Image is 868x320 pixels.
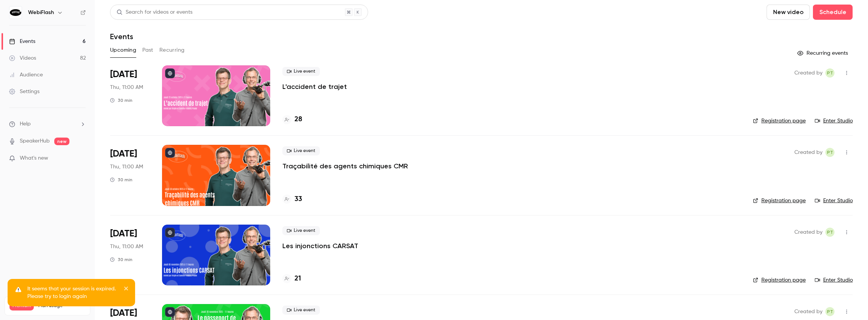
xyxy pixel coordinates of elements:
[295,194,302,204] h4: 33
[282,241,358,250] a: Les injonctions CARSAT
[815,197,853,204] a: Enter Studio
[27,285,118,300] p: It seems that your session is expired. Please try to login again
[9,120,86,128] li: help-dropdown-opener
[9,88,39,95] div: Settings
[825,307,835,316] span: Pauline TERRIEN
[753,197,806,204] a: Registration page
[825,228,835,237] span: Pauline TERRIEN
[282,67,320,76] span: Live event
[124,285,129,294] button: close
[282,162,408,171] a: Traçabilité des agents chimiques CMR
[282,194,302,204] a: 33
[282,226,320,235] span: Live event
[827,68,833,78] span: PT
[110,68,137,81] span: [DATE]
[117,8,192,16] div: Search for videos or events
[827,307,833,316] span: PT
[282,274,301,284] a: 21
[9,6,22,19] img: WebiFlash
[54,138,69,145] span: new
[110,177,132,183] div: 30 min
[282,114,302,125] a: 28
[20,120,31,128] span: Help
[825,68,835,78] span: Pauline TERRIEN
[110,44,136,56] button: Upcoming
[9,38,35,45] div: Events
[767,5,810,20] button: New video
[77,155,86,162] iframe: Noticeable Trigger
[159,44,185,56] button: Recurring
[110,65,150,126] div: Oct 23 Thu, 11:00 AM (Europe/Paris)
[794,47,853,59] button: Recurring events
[282,82,347,91] a: L'accident de trajet
[295,274,301,284] h4: 21
[815,117,853,125] a: Enter Studio
[110,97,132,103] div: 30 min
[753,117,806,125] a: Registration page
[20,137,50,145] a: SpeakerHub
[827,148,833,157] span: PT
[813,5,853,20] button: Schedule
[110,257,132,263] div: 30 min
[110,32,133,41] h1: Events
[9,54,36,62] div: Videos
[28,9,54,16] h6: WebiFlash
[815,276,853,284] a: Enter Studio
[753,276,806,284] a: Registration page
[794,307,822,316] span: Created by
[20,154,48,162] span: What's new
[827,228,833,237] span: PT
[794,68,822,78] span: Created by
[282,146,320,155] span: Live event
[110,163,143,171] span: Thu, 11:00 AM
[110,148,137,160] span: [DATE]
[9,71,43,79] div: Audience
[825,148,835,157] span: Pauline TERRIEN
[110,225,150,285] div: Nov 6 Thu, 11:00 AM (Europe/Paris)
[110,145,150,206] div: Oct 30 Thu, 11:00 AM (Europe/Paris)
[110,228,137,240] span: [DATE]
[282,306,320,315] span: Live event
[110,84,143,91] span: Thu, 11:00 AM
[794,148,822,157] span: Created by
[794,228,822,237] span: Created by
[142,44,153,56] button: Past
[110,243,143,250] span: Thu, 11:00 AM
[295,114,302,125] h4: 28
